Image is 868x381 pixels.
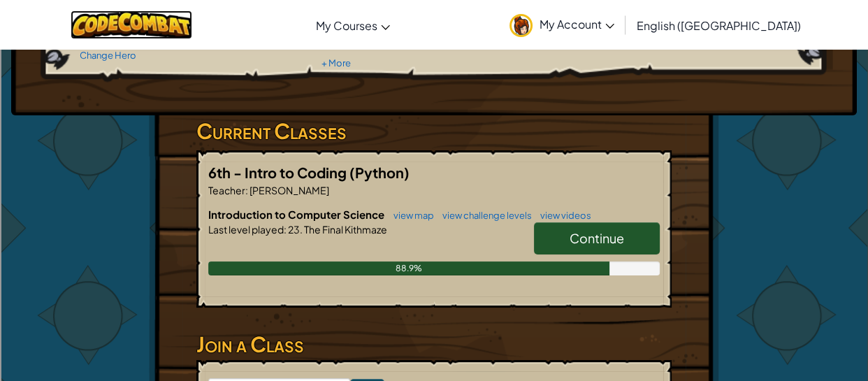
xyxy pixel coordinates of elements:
div: Sort New > Old [6,18,862,31]
div: Sign out [6,69,862,81]
a: English ([GEOGRAPHIC_DATA]) [630,6,808,44]
div: Rename [6,81,862,94]
a: My Courses [309,6,397,44]
a: My Account [502,3,621,47]
div: Sort A > Z [6,6,862,18]
img: avatar [509,14,533,37]
img: CodeCombat logo [71,10,193,39]
div: Options [6,56,862,69]
div: Delete [6,43,862,56]
div: Move To ... [6,94,862,106]
span: My Account [540,17,614,31]
div: Move To ... [6,31,862,43]
span: English ([GEOGRAPHIC_DATA]) [637,18,801,33]
span: My Courses [316,18,377,33]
